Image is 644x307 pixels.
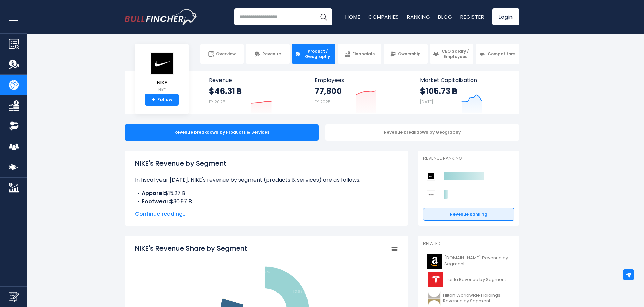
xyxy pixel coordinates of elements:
[150,87,174,93] small: NKE
[430,44,473,64] a: CEO Salary / Employees
[476,44,519,64] a: Competitors
[142,189,165,197] b: Apparel:
[443,293,510,304] span: Hilton Worldwide Holdings Revenue by Segment
[315,8,332,25] button: Search
[262,51,281,57] span: Revenue
[438,13,452,20] a: Blog
[420,77,512,83] span: Market Capitalization
[345,13,360,20] a: Home
[209,99,225,105] small: FY 2025
[315,77,406,83] span: Employees
[427,190,435,199] img: Deckers Outdoor Corporation competitors logo
[200,44,244,64] a: Overview
[427,291,441,306] img: HLT logo
[423,271,514,289] a: Tesla Revenue by Segment
[292,44,335,64] a: Product / Geography
[368,13,399,20] a: Companies
[423,208,514,221] a: Revenue Ranking
[135,210,398,218] span: Continue reading...
[398,51,421,57] span: Ownership
[315,86,342,96] strong: 77,800
[407,13,430,20] a: Ranking
[427,172,435,181] img: NIKE competitors logo
[427,272,444,287] img: TSLA logo
[125,9,197,25] a: Go to homepage
[413,71,519,114] a: Market Capitalization $105.73 B [DATE]
[209,77,301,83] span: Revenue
[338,44,381,64] a: Financials
[135,244,247,253] tspan: NIKE's Revenue Share by Segment
[150,80,174,86] span: NIKE
[460,13,484,20] a: Register
[423,156,514,161] p: Revenue Ranking
[209,86,242,96] strong: $46.31 B
[488,51,515,57] span: Competitors
[441,49,470,59] span: CEO Salary / Employees
[9,121,19,131] img: Ownership
[135,189,398,197] li: $15.27 B
[202,71,308,114] a: Revenue $46.31 B FY 2025
[420,99,433,105] small: [DATE]
[135,158,398,168] h1: NIKE's Revenue by Segment
[142,197,170,205] b: Footwear:
[384,44,427,64] a: Ownership
[135,197,398,206] li: $30.97 B
[125,124,319,141] div: Revenue breakdown by Products & Services
[152,97,155,103] strong: +
[423,241,514,247] p: Related
[216,51,236,57] span: Overview
[293,289,306,294] tspan: 32.97 %
[125,9,198,25] img: Bullfincher logo
[352,51,375,57] span: Financials
[308,71,413,114] a: Employees 77,800 FY 2025
[246,44,290,64] a: Revenue
[315,99,331,105] small: FY 2025
[427,254,442,269] img: AMZN logo
[303,49,332,59] span: Product / Geography
[492,8,519,25] a: Login
[420,86,457,96] strong: $105.73 B
[145,94,179,106] a: +Follow
[150,52,174,94] a: NIKE NKE
[135,176,398,184] p: In fiscal year [DATE], NIKE's revenue by segment (products & services) are as follows:
[259,270,270,275] tspan: 0.16 %
[446,277,506,283] span: Tesla Revenue by Segment
[423,252,514,271] a: [DOMAIN_NAME] Revenue by Segment
[325,124,519,141] div: Revenue breakdown by Geography
[444,255,510,267] span: [DOMAIN_NAME] Revenue by Segment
